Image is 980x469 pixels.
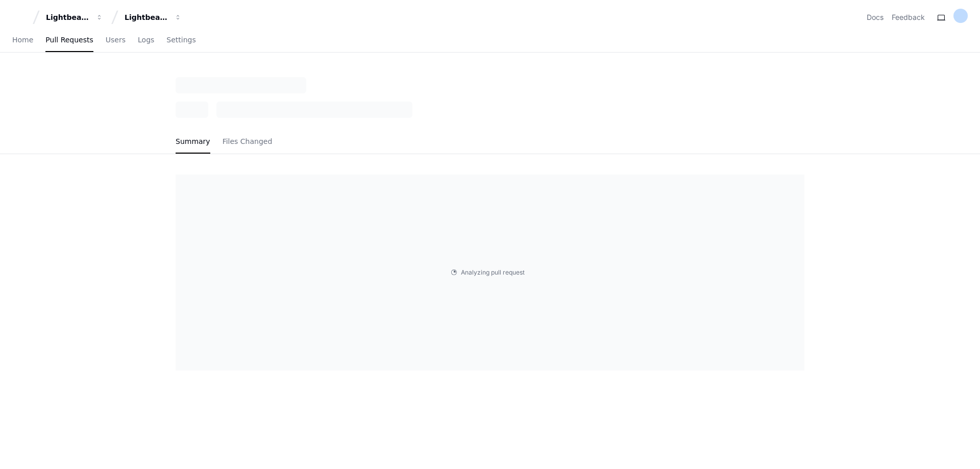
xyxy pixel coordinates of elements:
div: Lightbeam Health Solutions [125,12,168,22]
span: Settings [166,37,195,43]
a: Docs [867,12,884,22]
a: Settings [166,29,195,52]
span: Analyzing pull request [461,268,525,277]
button: Feedback [892,12,925,22]
span: Users [106,37,126,43]
a: Home [12,29,33,52]
span: Home [12,37,33,43]
span: Pull Requests [45,37,93,43]
button: Lightbeam Health [42,8,107,27]
span: Files Changed [223,138,273,144]
span: Summary [176,138,210,144]
a: Pull Requests [45,29,93,52]
div: Lightbeam Health [46,12,90,22]
button: Lightbeam Health Solutions [120,8,186,27]
a: Users [106,29,126,52]
a: Logs [138,29,154,52]
span: Logs [138,37,154,43]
